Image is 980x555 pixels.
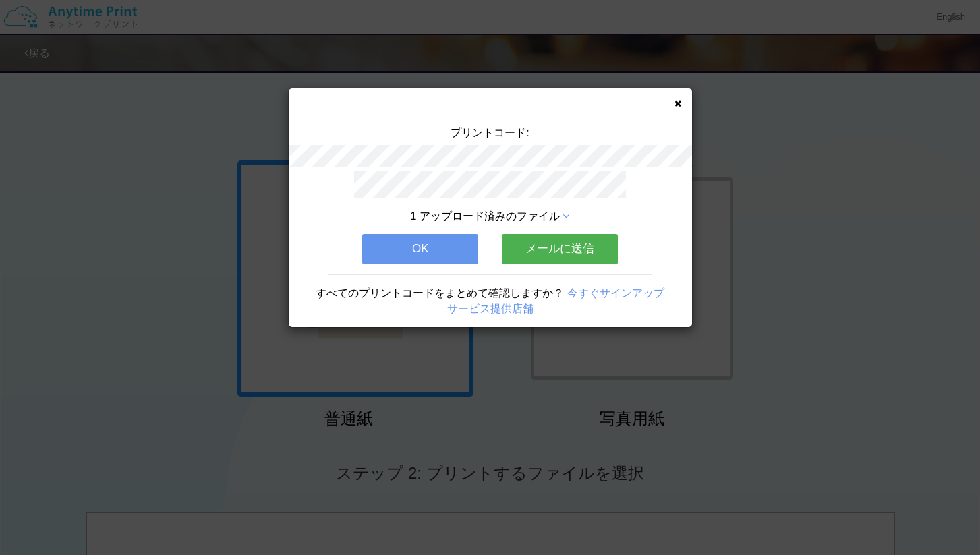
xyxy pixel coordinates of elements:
[411,210,560,222] span: 1 アップロード済みのファイル
[362,234,478,264] button: OK
[502,234,618,264] button: メールに送信
[451,127,529,138] span: プリントコード:
[447,303,534,314] a: サービス提供店舗
[567,287,664,299] a: 今すぐサインアップ
[316,287,564,299] span: すべてのプリントコードをまとめて確認しますか？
